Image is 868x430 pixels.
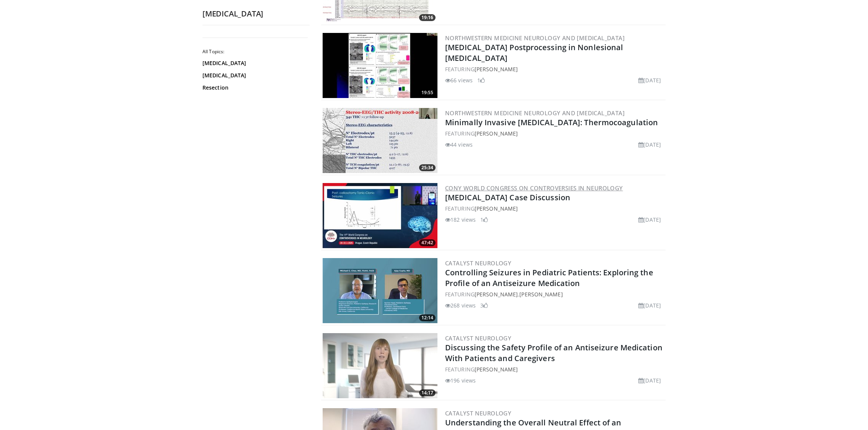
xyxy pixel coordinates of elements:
[445,267,653,288] a: Controlling Seizures in Pediatric Patients: Exploring the Profile of an Antiseizure Medication
[638,216,661,224] li: [DATE]
[475,366,518,373] a: [PERSON_NAME]
[419,314,436,321] span: 12:14
[419,164,436,171] span: 25:34
[419,89,436,96] span: 19:55
[638,376,661,384] li: [DATE]
[475,65,518,73] a: [PERSON_NAME]
[445,42,623,63] a: [MEDICAL_DATA] Postprocessing in Nonlesional [MEDICAL_DATA]
[323,33,437,98] a: 19:55
[519,291,563,298] a: [PERSON_NAME]
[480,216,488,224] li: 1
[323,333,437,398] img: c23d0a25-a0b6-49e6-ba12-869cdc8b250a.png.300x170_q85_crop-smart_upscale.jpg
[475,205,518,212] a: [PERSON_NAME]
[477,76,485,84] li: 1
[445,109,625,117] a: Northwestern Medicine Neurology and [MEDICAL_DATA]
[202,49,308,55] h2: All Topics:
[419,389,436,396] span: 14:17
[638,141,661,149] li: [DATE]
[445,204,664,213] div: FEATURING
[445,376,476,384] li: 196 views
[202,84,306,92] a: Resection
[475,130,518,137] a: [PERSON_NAME]
[445,192,570,203] a: [MEDICAL_DATA] Case Discussion
[445,409,511,417] a: Catalyst Neurology
[445,141,473,149] li: 44 views
[202,59,306,67] a: [MEDICAL_DATA]
[323,108,437,173] a: 25:34
[445,34,625,42] a: Northwestern Medicine Neurology and [MEDICAL_DATA]
[638,301,661,309] li: [DATE]
[445,216,476,224] li: 182 views
[445,365,664,373] div: FEATURING
[638,76,661,84] li: [DATE]
[202,72,306,79] a: [MEDICAL_DATA]
[323,258,437,323] a: 12:14
[445,129,664,137] div: FEATURING
[323,33,437,98] img: 3c3560e7-8bb7-4af3-888e-9e22e4d71c20.300x170_q85_crop-smart_upscale.jpg
[445,342,662,363] a: Discussing the Safety Profile of an Antiseizure Medication With Patients and Caregivers
[445,184,623,192] a: CONy World Congress on Controversies in Neurology
[445,76,473,84] li: 66 views
[323,183,437,248] img: c5b9f1ac-b7f6-428f-824a-1798ef2e28e0.300x170_q85_crop-smart_upscale.jpg
[445,334,511,342] a: Catalyst Neurology
[445,301,476,309] li: 268 views
[445,290,664,298] div: FEATURING ,
[202,9,310,19] h2: [MEDICAL_DATA]
[323,183,437,248] a: 47:42
[419,239,436,246] span: 47:42
[445,65,664,73] div: FEATURING
[445,259,511,267] a: Catalyst Neurology
[475,291,518,298] a: [PERSON_NAME]
[419,14,436,21] span: 19:16
[480,301,488,309] li: 3
[445,117,658,128] a: Minimally Invasive [MEDICAL_DATA]: Thermocoagulation
[323,108,437,173] img: 2dd0a6af-1e6b-4f65-aca8-b81c4b2dd585.300x170_q85_crop-smart_upscale.jpg
[323,333,437,398] a: 14:17
[323,258,437,323] img: 5e01731b-4d4e-47f8-b775-0c1d7f1e3c52.png.300x170_q85_crop-smart_upscale.jpg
